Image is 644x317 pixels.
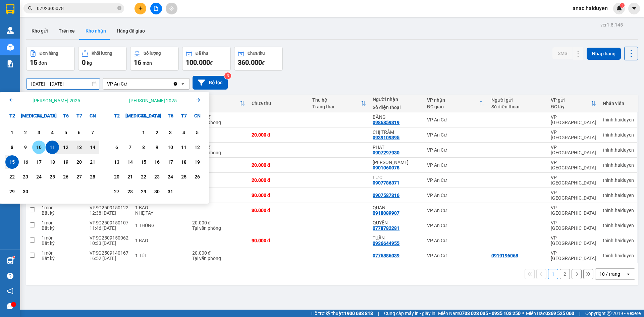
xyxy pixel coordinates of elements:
[7,128,17,137] div: 1
[123,185,137,198] div: Choose Thứ Ba, tháng 10 28 2025. It's available.
[90,210,128,216] div: 12:38 [DATE]
[166,143,175,151] div: 10
[135,238,185,243] div: 1 BAO
[551,205,596,216] div: VP [GEOGRAPHIC_DATA]
[137,126,150,139] div: Choose Thứ Tư, tháng 10 1 2025. It's available.
[59,170,72,183] div: Choose Thứ Sáu, tháng 09 26 2025. It's available.
[112,143,121,151] div: 6
[192,97,239,103] div: Đã thu
[150,126,164,139] div: Choose Thứ Năm, tháng 10 2 2025. It's available.
[373,105,420,110] div: Số điện thoại
[193,76,228,90] button: Bộ lọc
[21,128,30,137] div: 2
[312,97,361,103] div: Thu hộ
[603,208,634,213] div: thinh.haiduyen
[551,114,596,125] div: VP [GEOGRAPHIC_DATA]
[5,126,19,139] div: Choose Thứ Hai, tháng 09 1 2025. It's available.
[19,141,32,154] div: Choose Thứ Ba, tháng 09 9 2025. It's available.
[46,109,59,122] div: T5
[137,170,150,183] div: Choose Thứ Tư, tháng 10 22 2025. It's available.
[603,132,634,138] div: thinh.haiduyen
[61,143,70,151] div: 12
[603,193,634,198] div: thinh.haiduyen
[42,210,83,216] div: Bất kỳ
[427,208,485,213] div: VP An Cư
[21,173,30,181] div: 23
[86,126,99,139] div: Choose Chủ Nhật, tháng 09 7 2025. It's available.
[150,170,164,183] div: Choose Thứ Năm, tháng 10 23 2025. It's available.
[42,220,83,225] div: 1 món
[603,117,634,122] div: thinh.haiduyen
[137,141,150,154] div: Choose Thứ Tư, tháng 10 8 2025. It's available.
[123,141,137,154] div: Choose Thứ Ba, tháng 10 7 2025. It's available.
[262,60,265,66] span: đ
[179,143,189,151] div: 11
[152,158,162,166] div: 16
[5,170,19,183] div: Choose Thứ Hai, tháng 09 22 2025. It's available.
[90,225,128,231] div: 11:46 [DATE]
[7,60,14,67] img: solution-icon
[127,81,128,87] input: Selected VP An Cư.
[110,109,123,122] div: T2
[234,47,283,71] button: Chưa thu360.000đ
[42,241,83,246] div: Bất kỳ
[88,128,97,137] div: 7
[548,269,558,279] button: 1
[110,185,123,198] div: Choose Thứ Hai, tháng 10 27 2025. It's available.
[7,143,17,151] div: 8
[194,96,202,105] button: Next month.
[90,220,128,225] div: VPSG2509150107
[57,22,125,30] div: HINH
[90,241,128,246] div: 10:33 [DATE]
[86,141,99,154] div: Choose Chủ Nhật, tháng 09 14 2025. It's available.
[88,173,97,181] div: 28
[427,117,485,122] div: VP An Cư
[152,128,162,137] div: 2
[603,238,634,243] div: thinh.haiduyen
[192,114,245,120] div: 20.000 đ
[112,188,121,196] div: 27
[5,44,16,51] span: Rồi :
[551,104,591,109] div: ĐC lấy
[48,128,57,137] div: 4
[78,47,127,71] button: Khối lượng0kg
[196,51,208,56] div: Đã thu
[193,158,202,166] div: 19
[192,104,239,109] div: HTTT
[551,220,596,231] div: VP [GEOGRAPHIC_DATA]
[117,5,121,12] span: close-circle
[150,185,164,198] div: Choose Thứ Năm, tháng 10 30 2025. It's available.
[7,173,17,181] div: 22
[312,104,361,109] div: Trạng thái
[192,145,245,150] div: 20.000 đ
[628,3,640,14] button: caret-down
[26,78,100,89] input: Select a date range.
[33,97,80,104] div: [PERSON_NAME] 2025
[616,5,622,11] img: icon-new-feature
[373,193,399,198] div: 0907587316
[37,5,116,12] input: Tìm tên, số ĐT hoặc mã đơn
[7,257,14,264] img: warehouse-icon
[164,126,177,139] div: Choose Thứ Sáu, tháng 10 3 2025. It's available.
[32,126,46,139] div: Choose Thứ Tư, tháng 09 3 2025. It's available.
[567,4,613,12] span: anac.haiduyen
[135,205,185,210] div: 1 BAO
[48,143,57,151] div: 11
[551,235,596,246] div: VP [GEOGRAPHIC_DATA]
[129,97,177,104] div: [PERSON_NAME] 2025
[192,220,245,225] div: 20.000 đ
[373,225,399,231] div: 0778782281
[53,23,80,39] button: Trên xe
[137,109,150,122] div: T4
[39,60,47,66] span: đơn
[166,188,175,196] div: 31
[169,6,174,11] span: aim
[59,109,72,122] div: T6
[90,205,128,210] div: VPSG2509150122
[373,241,399,246] div: 0936644955
[143,60,152,66] span: món
[373,205,420,210] div: QUÂN
[621,3,623,8] span: 1
[152,173,162,181] div: 23
[86,170,99,183] div: Choose Chủ Nhật, tháng 09 28 2025. It's available.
